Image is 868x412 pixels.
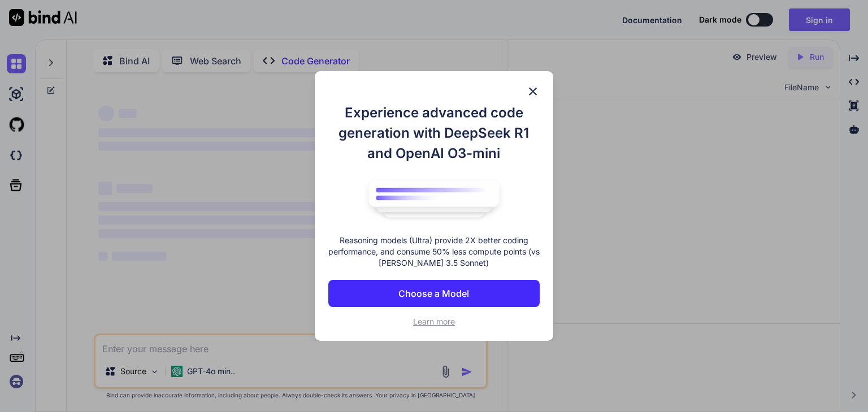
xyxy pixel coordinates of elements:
[328,280,540,307] button: Choose a Model
[398,287,469,300] p: Choose a Model
[413,317,455,326] span: Learn more
[328,103,540,164] h1: Experience advanced code generation with DeepSeek R1 and OpenAI O3-mini
[328,235,540,269] p: Reasoning models (Ultra) provide 2X better coding performance, and consume 50% less compute point...
[526,85,540,98] img: close
[361,175,507,223] img: bind logo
